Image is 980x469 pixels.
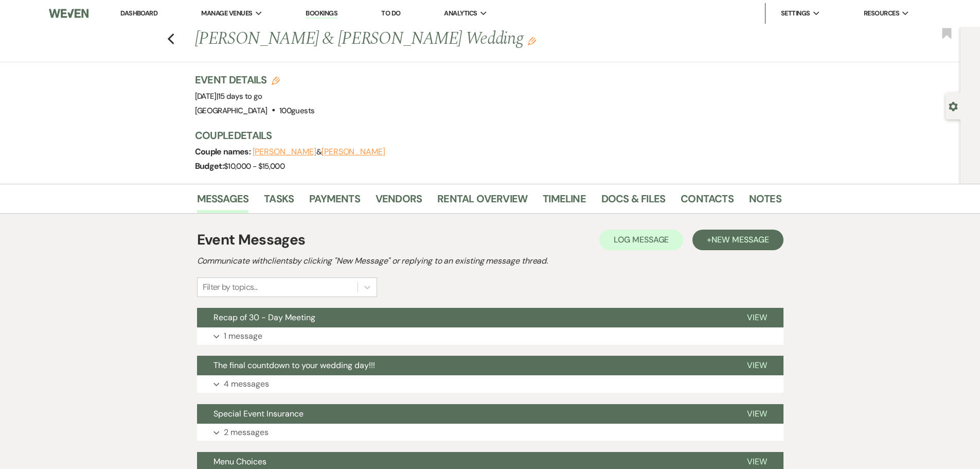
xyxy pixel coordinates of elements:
[747,360,767,371] span: View
[213,456,266,467] span: Menu Choices
[306,9,337,19] a: Bookings
[528,36,536,45] button: Edit
[197,327,783,345] button: 1 message
[195,161,224,171] span: Budget:
[543,190,586,213] a: Timeline
[949,101,958,111] button: Open lead details
[711,234,769,245] span: New Message
[195,106,268,116] span: [GEOGRAPHIC_DATA]
[681,190,734,213] a: Contacts
[730,308,783,327] button: View
[224,377,269,391] p: 4 messages
[322,148,385,156] button: [PERSON_NAME]
[203,281,258,293] div: Filter by topics...
[253,147,385,157] span: &
[49,3,88,24] img: Weven Logo
[614,234,669,245] span: Log Message
[747,456,767,467] span: View
[376,190,422,213] a: Vendors
[195,73,315,87] h3: Event Details
[781,8,810,19] span: Settings
[197,356,730,375] button: The final countdown to your wedding day!!!
[692,230,783,250] button: +New Message
[864,8,899,19] span: Resources
[749,190,781,213] a: Notes
[213,360,375,371] span: The final countdown to your wedding day!!!
[747,408,767,419] span: View
[224,329,262,343] p: 1 message
[213,408,304,419] span: Special Event Insurance
[599,230,683,250] button: Log Message
[120,9,157,18] a: Dashboard
[195,146,253,157] span: Couple names:
[601,190,665,213] a: Docs & Files
[195,128,771,143] h3: Couple Details
[195,27,656,51] h1: [PERSON_NAME] & [PERSON_NAME] Wedding
[197,404,730,424] button: Special Event Insurance
[224,426,269,439] p: 2 messages
[201,8,252,19] span: Manage Venues
[747,312,767,323] span: View
[309,190,360,213] a: Payments
[253,148,316,156] button: [PERSON_NAME]
[217,91,262,101] span: |
[730,404,783,424] button: View
[197,424,783,441] button: 2 messages
[444,8,477,19] span: Analytics
[224,161,284,171] span: $10,000 - $15,000
[197,255,783,267] h2: Communicate with clients by clicking "New Message" or replying to an existing message thread.
[730,356,783,375] button: View
[381,9,400,18] a: To Do
[195,91,262,101] span: [DATE]
[437,190,527,213] a: Rental Overview
[197,190,249,213] a: Messages
[264,190,294,213] a: Tasks
[197,375,783,393] button: 4 messages
[279,106,314,116] span: 100 guests
[213,312,315,323] span: Recap of 30 - Day Meeting
[218,91,262,101] span: 15 days to go
[197,229,306,251] h1: Event Messages
[197,308,730,327] button: Recap of 30 - Day Meeting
